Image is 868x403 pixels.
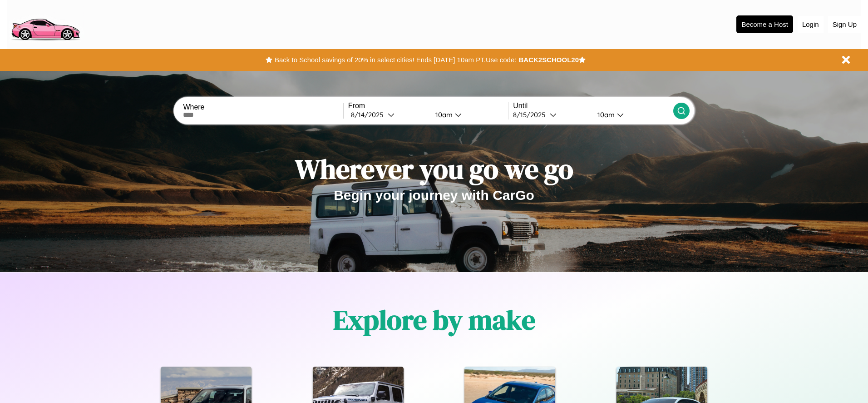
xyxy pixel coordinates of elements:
div: 10am [431,110,455,119]
div: 8 / 15 / 2025 [513,110,550,119]
label: From [348,102,508,110]
button: Back to School savings of 20% in select cities! Ends [DATE] 10am PT.Use code: [272,54,518,66]
button: Become a Host [736,15,793,33]
img: logo [7,5,84,43]
button: 10am [428,110,508,119]
div: 10am [593,110,617,119]
button: Login [798,16,824,33]
button: Sign Up [828,16,861,33]
button: 8/14/2025 [348,110,428,119]
div: 8 / 14 / 2025 [351,110,388,119]
label: Until [513,102,673,110]
button: 10am [590,110,673,119]
label: Where [183,103,343,111]
h1: Explore by make [333,301,535,338]
b: BACK2SCHOOL20 [518,56,579,64]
